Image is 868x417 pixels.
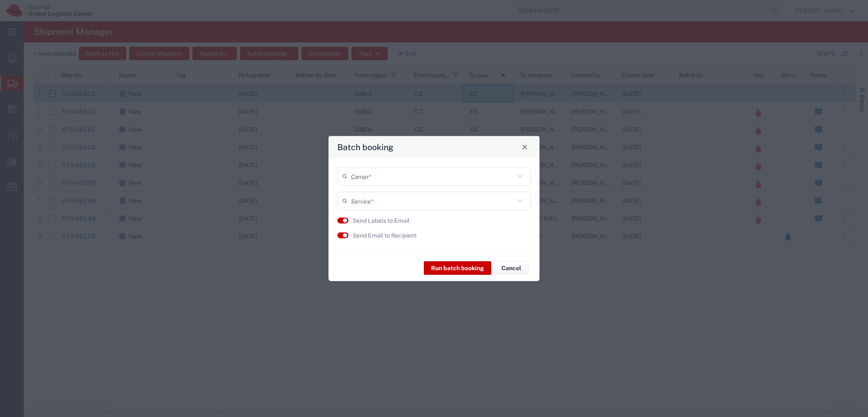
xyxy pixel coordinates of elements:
label: Send Email to Recipient [353,231,417,240]
button: Run batch booking [424,261,491,275]
h4: Batch booking [337,141,393,153]
label: Send Labels to Email [353,216,409,225]
button: Cancel [494,261,529,275]
button: Close [519,141,531,153]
